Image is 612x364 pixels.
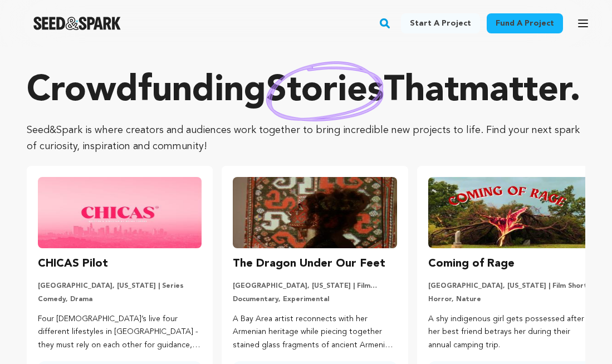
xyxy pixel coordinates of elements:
p: [GEOGRAPHIC_DATA], [US_STATE] | Series [38,282,202,291]
p: [GEOGRAPHIC_DATA], [US_STATE] | Film Feature [233,282,396,291]
img: CHICAS Pilot image [38,177,202,248]
a: Seed&Spark Homepage [33,17,121,30]
p: Four [DEMOGRAPHIC_DATA]’s live four different lifestyles in [GEOGRAPHIC_DATA] - they must rely on... [38,313,202,352]
p: Crowdfunding that . [27,69,585,114]
a: Fund a project [487,13,563,33]
p: [GEOGRAPHIC_DATA], [US_STATE] | Film Short [428,282,592,291]
span: matter [459,73,570,109]
img: hand sketched image [266,61,384,122]
p: Documentary, Experimental [233,295,396,304]
p: Horror, Nature [428,295,592,304]
p: A Bay Area artist reconnects with her Armenian heritage while piecing together stained glass frag... [233,313,396,352]
img: Seed&Spark Logo Dark Mode [33,17,121,30]
img: The Dragon Under Our Feet image [233,177,396,248]
p: Comedy, Drama [38,295,202,304]
h3: CHICAS Pilot [38,255,108,273]
a: Start a project [401,13,480,33]
h3: The Dragon Under Our Feet [233,255,385,273]
img: Coming of Rage image [428,177,592,248]
h3: Coming of Rage [428,255,515,273]
p: Seed&Spark is where creators and audiences work together to bring incredible new projects to life... [27,122,585,155]
p: A shy indigenous girl gets possessed after her best friend betrays her during their annual campin... [428,313,592,352]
